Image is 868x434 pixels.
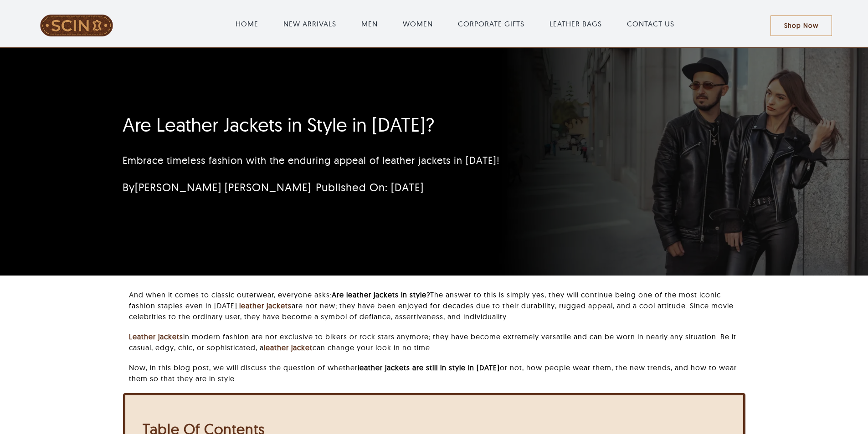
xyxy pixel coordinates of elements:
p: Now, in this blog post, we will discuss the question of whether or not, how people wear them, the... [129,362,745,384]
p: And when it comes to classic outerwear, everyone asks: The answer to this is simply yes, they wil... [129,289,745,322]
span: By [123,180,311,194]
a: [PERSON_NAME] [PERSON_NAME] [135,180,311,194]
a: WOMEN [403,18,433,29]
b: Are leather jackets in style? [332,290,430,299]
p: in modern fashion are not exclusive to bikers or rock stars anymore; they have become extremely v... [129,331,745,353]
span: Shop Now [784,22,818,30]
p: Embrace timeless fashion with the enduring appeal of leather jackets in [DATE]! [123,153,637,168]
a: CORPORATE GIFTS [458,18,524,29]
a: NEW ARRIVALS [283,18,336,29]
nav: Main Menu [140,9,770,38]
a: Shop Now [770,15,832,36]
a: leather jacket [264,343,313,352]
a: CONTACT US [627,18,674,29]
b: leather jackets are still in style in [DATE] [358,363,500,372]
a: MEN [361,18,378,29]
span: Published On: [DATE] [316,180,424,194]
a: Leather jackets [129,332,183,341]
a: leather jackets [239,301,292,310]
a: LEATHER BAGS [550,18,602,29]
a: HOME [236,18,258,29]
h1: Are Leather Jackets in Style in [DATE]? [123,113,637,136]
